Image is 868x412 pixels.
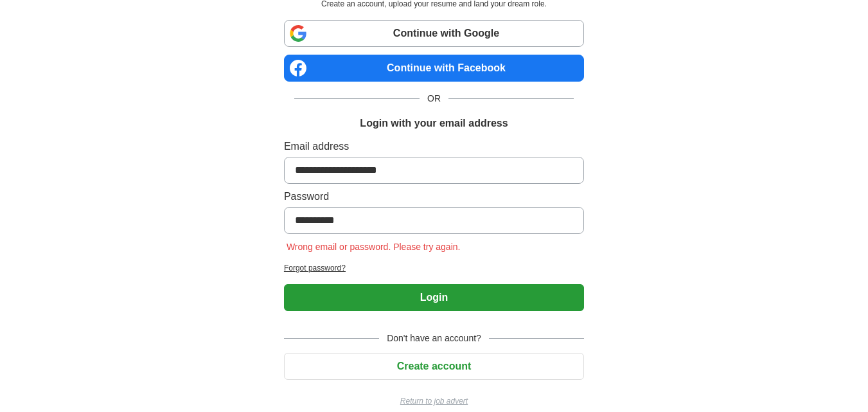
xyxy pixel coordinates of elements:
a: Return to job advert [284,395,584,407]
a: Forgot password? [284,262,584,274]
button: Login [284,284,584,311]
a: Create account [284,361,584,372]
span: Wrong email or password. Please try again. [284,242,463,252]
a: Continue with Facebook [284,55,584,82]
label: Password [284,189,584,204]
a: Continue with Google [284,20,584,47]
span: OR [420,92,448,105]
h1: Login with your email address [360,116,508,131]
label: Email address [284,139,584,154]
span: Don't have an account? [379,332,489,345]
button: Create account [284,353,584,380]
